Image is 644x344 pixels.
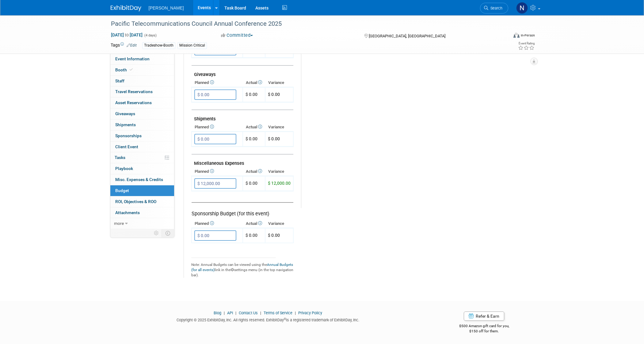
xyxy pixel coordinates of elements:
[239,311,258,315] a: Contact Us
[191,254,294,259] div: _______________________________________________________
[268,136,280,141] span: $ 0.00
[110,76,174,86] a: Staff
[234,311,238,315] span: |
[298,311,322,315] a: Privacy Policy
[115,177,163,182] span: Misc. Expenses & Credits
[111,5,141,11] img: ExhibitDay
[192,78,243,87] th: Planned
[115,67,134,72] span: Booth
[115,199,156,204] span: ROI, Objectives & ROO
[243,132,265,147] td: $ 0.00
[435,319,534,334] div: $500 Amazon gift card for you,
[115,78,124,83] span: Staff
[243,78,265,87] th: Actual
[268,233,280,238] span: $ 0.00
[110,86,174,97] a: Travel Reservations
[513,33,520,38] img: Format-Inperson.png
[192,154,293,168] td: Miscellaneous Expenses
[115,122,136,127] span: Shipments
[293,311,297,315] span: |
[192,202,293,217] div: Sponsorship Budget (for this event)
[115,144,138,149] span: Client Event
[110,152,174,163] a: Tasks
[192,66,293,79] td: Giveaways
[115,111,135,116] span: Giveaways
[115,56,150,61] span: Event Information
[110,218,174,229] a: more
[115,166,133,171] span: Playbook
[115,133,142,138] span: Sponsorships
[110,108,174,119] a: Giveaways
[265,78,293,87] th: Variance
[127,43,137,47] a: Edit
[214,311,221,315] a: Blog
[177,42,207,49] div: Mission Critical
[520,33,535,38] div: In-Person
[124,32,130,37] span: to
[265,219,293,228] th: Variance
[110,130,174,141] a: Sponsorships
[115,188,129,193] span: Budget
[149,6,184,10] span: [PERSON_NAME]
[114,221,124,226] span: more
[192,110,293,123] td: Shipments
[243,167,265,176] th: Actual
[265,167,293,176] th: Variance
[110,119,174,130] a: Shipments
[115,100,152,105] span: Asset Reservations
[243,123,265,131] th: Actual
[110,174,174,185] a: Misc. Expenses & Credits
[192,167,243,176] th: Planned
[264,311,292,315] a: Terms of Service
[472,32,535,41] div: Event Format
[110,54,174,64] a: Event Information
[110,207,174,218] a: Attachments
[162,229,174,237] td: Toggle Event Tabs
[518,42,535,45] div: Event Rating
[219,32,255,39] button: Committed
[464,312,504,321] a: Refer & Earn
[110,163,174,174] a: Playbook
[243,87,265,102] td: $ 0.00
[227,311,233,315] a: API
[268,92,280,97] span: $ 0.00
[516,2,528,14] img: Nicky Walker
[110,65,174,75] a: Booth
[111,42,137,49] td: Tags
[111,32,143,38] span: [DATE] [DATE]
[109,18,499,29] div: Pacific Telecommunications Council Annual Conference 2025
[243,176,265,191] td: $ 0.00
[115,155,125,160] span: Tasks
[480,3,508,13] a: Search
[435,329,534,334] div: $150 off for them.
[243,228,265,243] td: $ 0.00
[222,311,226,315] span: |
[192,123,243,131] th: Planned
[151,229,162,237] td: Personalize Event Tab Strip
[369,34,445,38] span: [GEOGRAPHIC_DATA], [GEOGRAPHIC_DATA]
[259,311,263,315] span: |
[130,68,133,71] i: Booth reservation complete
[488,6,502,10] span: Search
[110,185,174,196] a: Budget
[110,97,174,108] a: Asset Reservations
[268,181,291,186] span: $ 12,000.00
[115,89,153,94] span: Travel Reservations
[284,317,286,321] sup: ®
[142,42,175,49] div: Tradeshow-Booth
[265,123,293,131] th: Variance
[110,142,174,152] a: Client Event
[111,316,426,323] div: Copyright © 2025 ExhibitDay, Inc. All rights reserved. ExhibitDay is a registered trademark of Ex...
[192,219,243,228] th: Planned
[191,259,294,278] div: Note: Annual Budgets can be viewed using the link in the settings menu (in the top navigation bar).
[243,219,265,228] th: Actual
[110,196,174,207] a: ROI, Objectives & ROO
[144,33,157,37] span: (4 days)
[115,210,140,215] span: Attachments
